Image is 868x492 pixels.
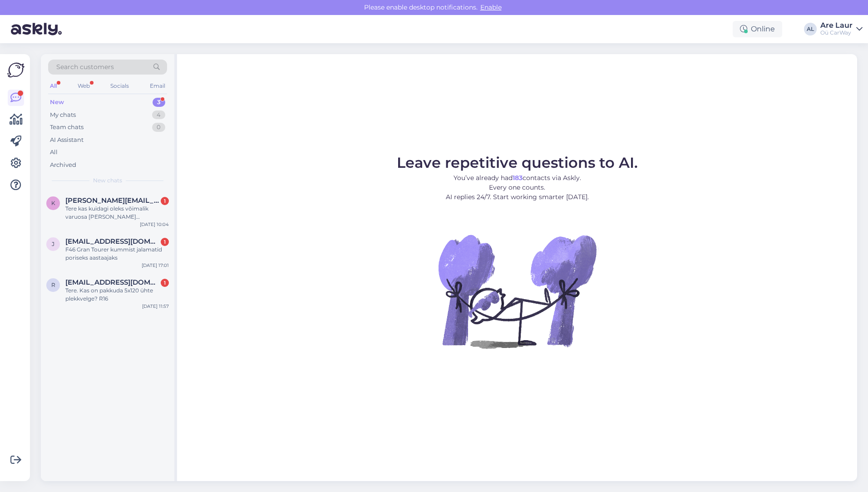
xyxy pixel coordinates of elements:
img: Askly Logo [7,61,25,79]
div: 1 [161,197,169,205]
div: Are Laur [820,22,853,29]
div: Web [76,80,92,92]
div: 1 [161,238,169,246]
div: All [48,80,59,92]
span: Leave repetitive questions to AI. [397,154,638,171]
div: Team chats [50,123,84,132]
div: F46 Gran Tourer kummist jalamatid poriseks aastaajaks [65,246,169,262]
span: K [51,200,55,206]
span: Search customers [56,62,114,72]
div: AL [804,23,817,35]
b: 183 [513,174,523,182]
span: Enable [478,3,504,11]
div: 4 [152,110,165,120]
span: R [51,281,55,288]
div: 0 [152,123,165,132]
span: Riinakoolme@mail.ee [65,278,160,286]
span: janus.savi@gmail.com [65,237,160,246]
div: AI Assistant [50,136,84,145]
span: New chats [93,176,122,185]
div: All [50,148,58,157]
span: j [52,241,54,247]
div: [DATE] 17:01 [142,262,169,269]
img: No Chat active [435,209,599,373]
div: Tere. Kas on pakkuda 5x120 ühte plekkvelge? R16 [65,286,169,303]
div: Archived [50,161,76,170]
div: [DATE] 10:04 [140,221,169,228]
div: Socials [108,80,131,92]
div: 3 [153,98,165,107]
div: Tere kas kuidagi oleks võimalik varuosa [PERSON_NAME] [PERSON_NAME] 18.30 [65,205,169,221]
div: 1 [161,279,169,287]
div: [DATE] 11:57 [142,303,169,310]
a: Are LaurOü CarWay [820,22,863,36]
div: Email [148,80,167,92]
div: My chats [50,110,76,120]
div: Online [733,21,782,37]
div: Oü CarWay [820,29,853,36]
p: You’ve already had contacts via Askly. Every one counts. AI replies 24/7. Start working smarter [... [397,173,638,202]
div: New [50,98,64,107]
span: Kristo.toome@gmail.com [65,196,160,205]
